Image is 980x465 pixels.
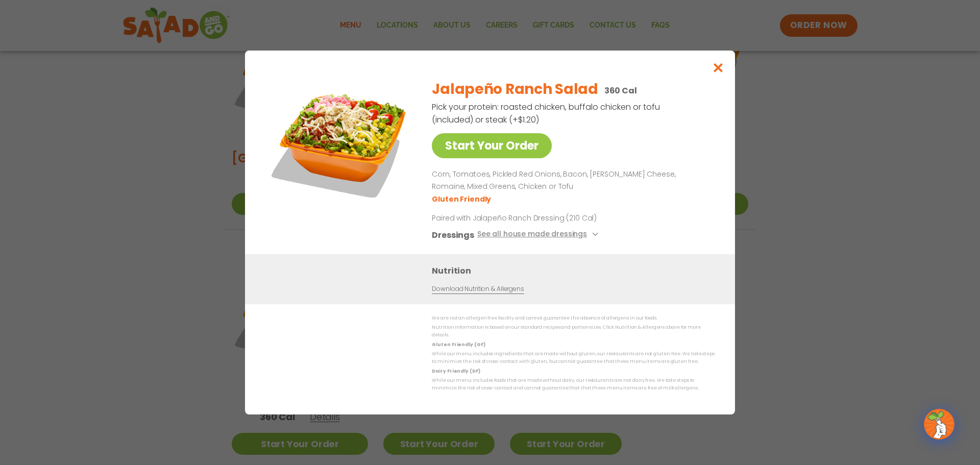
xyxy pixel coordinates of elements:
[432,229,474,241] h3: Dressings
[432,324,715,339] p: Nutrition information is based on our standard recipes and portion sizes. Click Nutrition & Aller...
[604,84,637,97] p: 360 Cal
[432,194,493,205] li: Gluten Friendly
[432,264,720,277] h3: Nutrition
[432,101,661,126] p: Pick your protein: roasted chicken, buffalo chicken or tofu (included) or steak (+$1.20)
[432,213,621,224] p: Paired with Jalapeño Ranch Dressing (210 Cal)
[432,368,480,374] strong: Dairy Friendly (DF)
[432,168,710,193] p: Corn, Tomatoes, Pickled Red Onions, Bacon, [PERSON_NAME] Cheese, Romaine, Mixed Greens, Chicken o...
[702,51,735,85] button: Close modal
[432,133,552,158] a: Start Your Order
[477,229,601,241] button: See all house made dressings
[432,79,598,100] h2: Jalapeño Ranch Salad
[268,71,411,214] img: Featured product photo for Jalapeño Ranch Salad
[432,377,715,393] p: While our menu includes foods that are made without dairy, our restaurants are not dairy free. We...
[432,314,715,322] p: We are not an allergen free facility and cannot guarantee the absence of allergens in our foods.
[432,341,485,348] strong: Gluten Friendly (GF)
[432,350,715,366] p: While our menu includes ingredients that are made without gluten, our restaurants are not gluten ...
[925,410,953,438] img: wpChatIcon
[432,284,524,294] a: Download Nutrition & Allergens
